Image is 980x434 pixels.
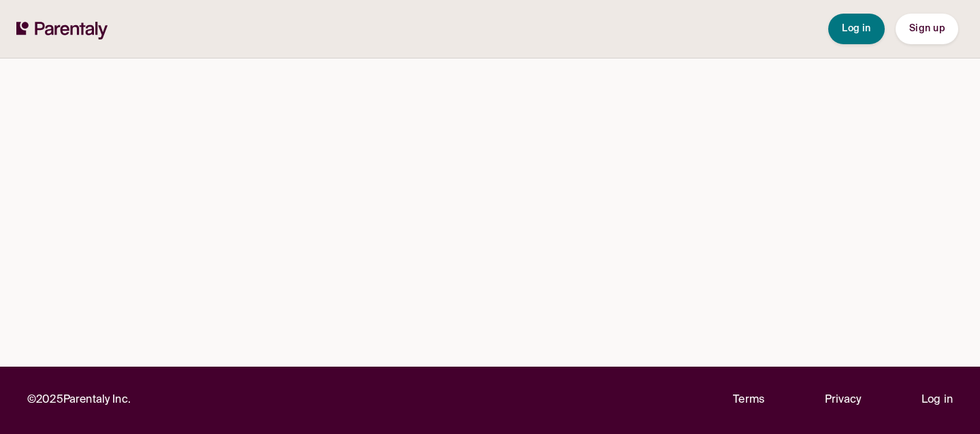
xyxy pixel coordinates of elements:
span: Sign up [909,24,945,33]
a: Log in [921,391,953,410]
button: Log in [828,14,885,44]
span: Log in [842,24,871,33]
p: © 2025 Parentaly Inc. [27,391,131,410]
a: Privacy [825,391,862,410]
button: Sign up [896,14,958,44]
a: Terms [733,391,764,410]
